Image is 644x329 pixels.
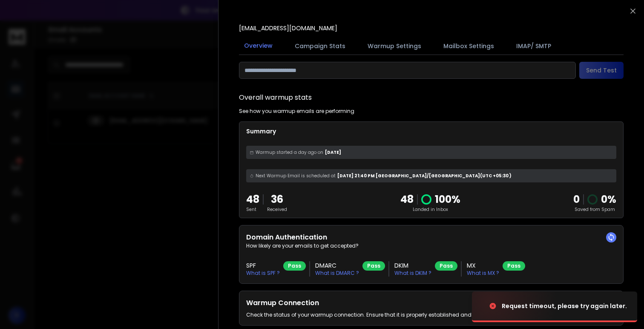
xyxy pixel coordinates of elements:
div: Pass [283,261,306,271]
p: Summary [246,127,616,136]
p: 100 % [435,193,460,206]
div: Pass [435,261,457,271]
p: What is MX ? [467,270,499,277]
button: Overview [239,36,278,56]
button: Warmup Settings [362,37,426,55]
p: Landed in Inbox [400,206,460,213]
p: Sent [246,206,259,213]
p: What is DMARC ? [315,270,359,277]
strong: 0 [573,192,580,206]
p: What is DKIM ? [394,270,431,277]
div: Request timeout, please try again later. [502,302,627,310]
p: Received [267,206,287,213]
p: [EMAIL_ADDRESS][DOMAIN_NAME] [239,24,337,32]
h2: Domain Authentication [246,232,616,242]
p: How likely are your emails to get accepted? [246,242,616,249]
p: 48 [246,193,259,206]
h3: DMARC [315,261,359,270]
span: Next Warmup Email is scheduled at [256,173,336,179]
div: [DATE] [246,146,616,159]
div: [DATE] 21:40 PM [GEOGRAPHIC_DATA]/[GEOGRAPHIC_DATA] (UTC +05:30 ) [246,169,616,182]
h2: Warmup Connection [246,298,538,308]
button: Mailbox Settings [438,37,499,55]
h3: DKIM [394,261,431,270]
p: 0 % [601,193,616,206]
h3: SPF [246,261,280,270]
p: Saved from Spam [573,206,616,213]
span: Warmup started a day ago on [256,149,323,156]
div: Pass [362,261,385,271]
p: See how you warmup emails are performing [239,108,354,115]
button: Campaign Stats [290,37,351,55]
p: 48 [400,193,414,206]
img: image [472,283,557,329]
p: 36 [267,193,287,206]
h1: Overall warmup stats [239,92,312,103]
button: IMAP/ SMTP [511,37,556,55]
p: What is SPF ? [246,270,280,277]
p: Check the status of your warmup connection. Ensure that it is properly established and functionin... [246,312,538,318]
h3: MX [467,261,499,270]
div: Pass [503,261,525,271]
